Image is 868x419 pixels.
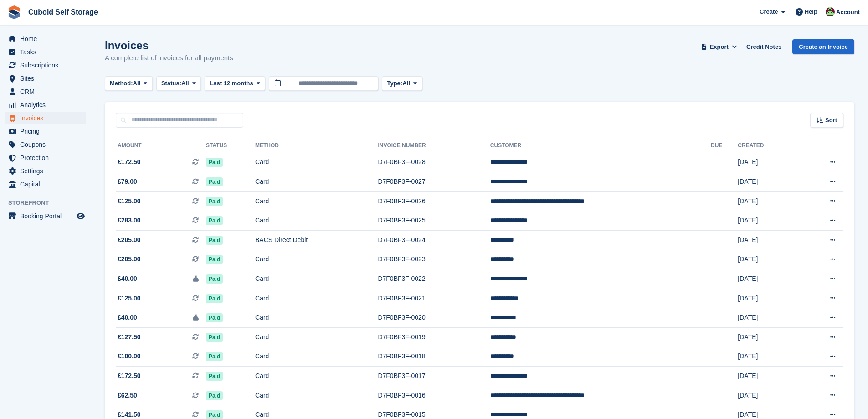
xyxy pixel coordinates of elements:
span: Protection [20,151,75,164]
td: [DATE] [738,308,799,328]
td: [DATE] [738,191,799,211]
td: Card [255,347,378,367]
td: D7F0BF3F-0018 [378,347,490,367]
span: Paid [206,333,223,342]
td: D7F0BF3F-0026 [378,191,490,211]
span: £79.00 [118,177,137,186]
span: Booking Portal [20,210,75,222]
a: menu [5,151,86,164]
span: Analytics [20,98,75,111]
td: Card [255,367,378,386]
td: Card [255,172,378,192]
span: Tasks [20,46,75,58]
button: Status: All [156,76,201,91]
td: D7F0BF3F-0022 [378,269,490,289]
span: Paid [206,158,223,167]
td: [DATE] [738,289,799,308]
span: Type: [387,79,402,88]
button: Method: All [105,76,153,91]
td: D7F0BF3F-0025 [378,211,490,231]
img: George Fielding [826,7,835,16]
a: menu [5,112,86,124]
span: Paid [206,274,223,284]
a: menu [5,138,86,151]
td: D7F0BF3F-0017 [378,367,490,386]
td: D7F0BF3F-0023 [378,250,490,269]
span: £62.50 [118,391,137,400]
span: £100.00 [118,352,141,361]
th: Method [255,139,378,153]
span: Paid [206,372,223,381]
span: All [181,79,189,88]
td: Card [255,191,378,211]
td: [DATE] [738,231,799,250]
a: menu [5,85,86,98]
span: Status: [161,79,181,88]
th: Invoice Number [378,139,490,153]
p: A complete list of invoices for all payments [105,53,233,63]
span: Home [20,32,75,45]
span: Sort [825,116,837,125]
button: Last 12 months [205,76,265,91]
td: D7F0BF3F-0019 [378,328,490,347]
th: Customer [490,139,711,153]
span: Paid [206,352,223,361]
a: menu [5,46,86,58]
a: Cuboid Self Storage [25,5,102,20]
span: £172.50 [118,157,141,167]
td: Card [255,289,378,308]
td: [DATE] [738,347,799,367]
a: menu [5,72,86,85]
td: BACS Direct Debit [255,231,378,250]
span: Invoices [20,112,75,124]
span: Last 12 months [210,79,253,88]
td: Card [255,153,378,172]
a: menu [5,32,86,45]
td: [DATE] [738,386,799,405]
span: Coupons [20,138,75,151]
span: £283.00 [118,216,141,225]
td: [DATE] [738,328,799,347]
a: Credit Notes [743,39,785,54]
td: Card [255,328,378,347]
a: menu [5,178,86,191]
span: All [402,79,410,88]
td: Card [255,308,378,328]
td: [DATE] [738,269,799,289]
td: D7F0BF3F-0024 [378,231,490,250]
span: £40.00 [118,313,137,322]
img: stora-icon-8386f47178a22dfd0bd8f6a31ec36ba5ce8667c1dd55bd0f319d3a0aa187defe.svg [7,5,21,19]
th: Due [711,139,738,153]
td: [DATE] [738,211,799,231]
span: £205.00 [118,235,141,245]
td: [DATE] [738,250,799,269]
td: D7F0BF3F-0028 [378,153,490,172]
td: [DATE] [738,153,799,172]
span: Account [836,8,860,17]
span: Settings [20,165,75,177]
a: Create an Invoice [792,39,854,54]
a: Preview store [75,211,86,222]
span: £125.00 [118,197,141,206]
td: Card [255,250,378,269]
span: Paid [206,177,223,186]
span: £172.50 [118,371,141,381]
span: Paid [206,197,223,206]
td: D7F0BF3F-0016 [378,386,490,405]
a: menu [5,59,86,72]
span: Export [710,42,729,52]
span: Subscriptions [20,59,75,72]
span: Pricing [20,125,75,138]
th: Status [206,139,255,153]
span: Capital [20,178,75,191]
span: Paid [206,216,223,225]
span: £125.00 [118,294,141,303]
button: Type: All [382,76,422,91]
a: menu [5,210,86,222]
a: menu [5,125,86,138]
span: Paid [206,255,223,264]
td: [DATE] [738,367,799,386]
td: Card [255,386,378,405]
h1: Invoices [105,39,233,52]
span: Sites [20,72,75,85]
